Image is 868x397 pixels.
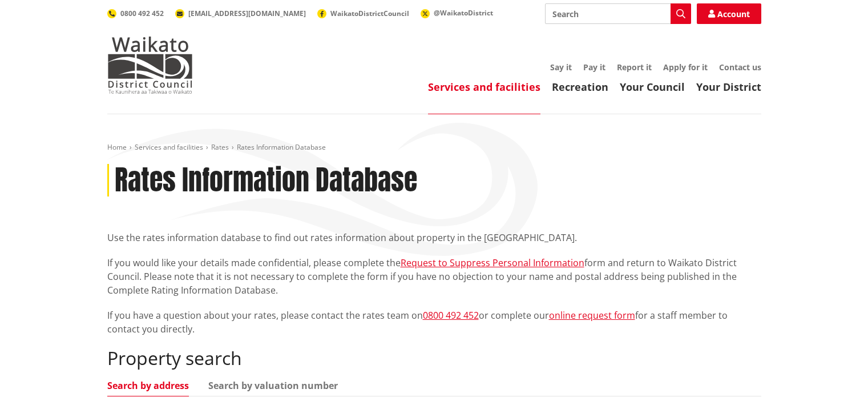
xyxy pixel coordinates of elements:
h1: Rates Information Database [115,164,417,197]
a: Services and facilities [428,80,540,94]
a: Search by address [107,381,189,390]
a: Search by valuation number [208,381,338,390]
a: Account [697,3,761,24]
nav: breadcrumb [107,143,761,153]
p: Use the rates information database to find out rates information about property in the [GEOGRAPHI... [107,231,761,244]
a: 0800 492 452 [423,309,479,322]
a: Say it [550,62,572,73]
a: Request to Suppress Personal Information [401,256,584,269]
a: Report it [617,62,652,73]
span: 0800 492 452 [120,9,164,18]
a: Your District [696,80,761,94]
a: [EMAIL_ADDRESS][DOMAIN_NAME] [175,9,306,18]
a: Rates [211,142,229,152]
a: Services and facilities [135,142,203,152]
a: WaikatoDistrictCouncil [317,9,409,18]
a: Contact us [719,62,761,73]
img: Waikato District Council - Te Kaunihera aa Takiwaa o Waikato [107,37,193,94]
span: [EMAIL_ADDRESS][DOMAIN_NAME] [188,9,306,18]
a: Home [107,142,127,152]
p: If you would like your details made confidential, please complete the form and return to Waikato ... [107,256,761,297]
a: Recreation [552,80,608,94]
input: Search input [545,3,691,24]
span: WaikatoDistrictCouncil [330,9,409,18]
a: @WaikatoDistrict [421,8,493,18]
span: @WaikatoDistrict [434,8,493,18]
a: Your Council [620,80,685,94]
a: Pay it [583,62,605,73]
a: Apply for it [663,62,708,73]
h2: Property search [107,347,761,369]
a: online request form [549,309,635,322]
p: If you have a question about your rates, please contact the rates team on or complete our for a s... [107,308,761,336]
a: 0800 492 452 [107,9,164,18]
span: Rates Information Database [237,142,326,152]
